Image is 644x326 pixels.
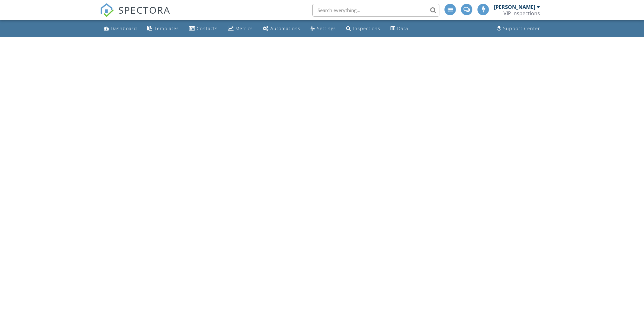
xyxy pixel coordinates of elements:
[308,23,338,35] a: Settings
[494,4,535,10] div: [PERSON_NAME]
[225,23,255,35] a: Metrics
[154,25,179,31] div: Templates
[353,25,380,31] div: Inspections
[100,3,114,17] img: The Best Home Inspection Software - Spectora
[260,23,303,35] a: Automations (Advanced)
[111,25,137,31] div: Dashboard
[494,23,543,35] a: Support Center
[118,3,170,17] span: SPECTORA
[312,4,439,17] input: Search everything...
[388,23,411,35] a: Data
[101,23,140,35] a: Dashboard
[270,25,300,31] div: Automations
[397,25,408,31] div: Data
[145,23,181,35] a: Templates
[317,25,336,31] div: Settings
[235,25,253,31] div: Metrics
[344,23,383,35] a: Inspections
[100,9,170,22] a: SPECTORA
[187,23,220,35] a: Contacts
[197,25,218,31] div: Contacts
[503,10,540,17] div: VIP Inspections
[503,25,540,31] div: Support Center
